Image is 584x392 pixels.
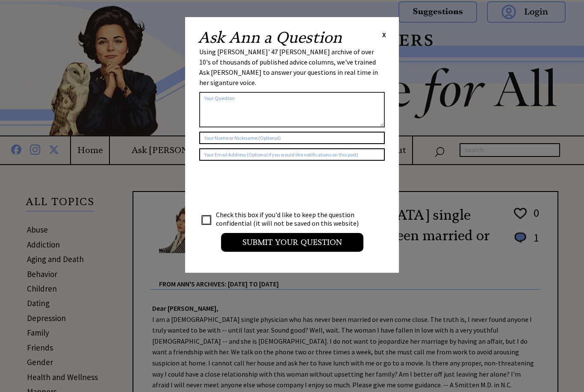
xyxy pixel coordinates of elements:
input: Your Name or Nickname (Optional) [199,132,385,144]
input: Your Email Address (Optional if you would like notifications on this post) [199,148,385,161]
input: Submit your Question [221,233,363,252]
h2: Ask Ann a Question [198,30,342,45]
td: Check this box if you'd like to keep the question confidential (it will not be saved on this webs... [215,210,367,228]
iframe: reCAPTCHA [199,169,329,203]
div: Using [PERSON_NAME]' 47 [PERSON_NAME] archive of over 10's of thousands of published advice colum... [199,47,385,88]
span: X [382,30,386,39]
